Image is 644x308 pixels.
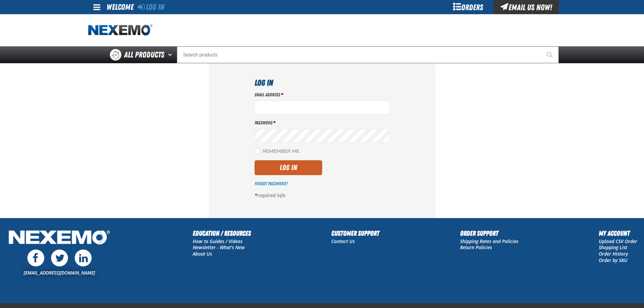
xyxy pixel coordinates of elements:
[124,49,164,61] span: All Products
[138,2,164,12] a: Log In
[460,244,492,251] a: Return Policies
[193,228,251,238] h2: Education / Resources
[255,148,260,154] input: Remember Me
[599,244,627,251] a: Shopping List
[599,228,637,238] h2: My Account
[599,257,627,263] a: Order by SKU
[460,238,518,244] a: Shipping Rates and Policies
[7,228,112,248] img: Nexemo Logo
[255,92,390,98] label: Email Address
[542,46,559,63] button: Start Searching
[166,46,177,63] button: Open All Products pages
[255,120,390,126] label: Password
[460,228,518,238] h2: Order Support
[193,244,245,251] a: Newsletter - What's New
[599,238,637,244] a: Upload CSV Order
[88,24,152,36] img: Nexemo logo
[88,24,152,36] a: Home
[599,251,628,257] a: Order History
[24,269,95,276] a: [EMAIL_ADDRESS][DOMAIN_NAME]
[331,238,355,244] a: Contact Us
[255,181,288,186] a: Forgot Password?
[255,160,322,175] button: Log In
[193,251,212,257] a: About Us
[331,228,379,238] h2: Customer Support
[255,148,300,155] label: Remember Me
[177,46,559,63] input: Search
[255,192,390,199] p: required info
[193,238,242,244] a: How to Guides / Videos
[255,77,390,89] h1: Log In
